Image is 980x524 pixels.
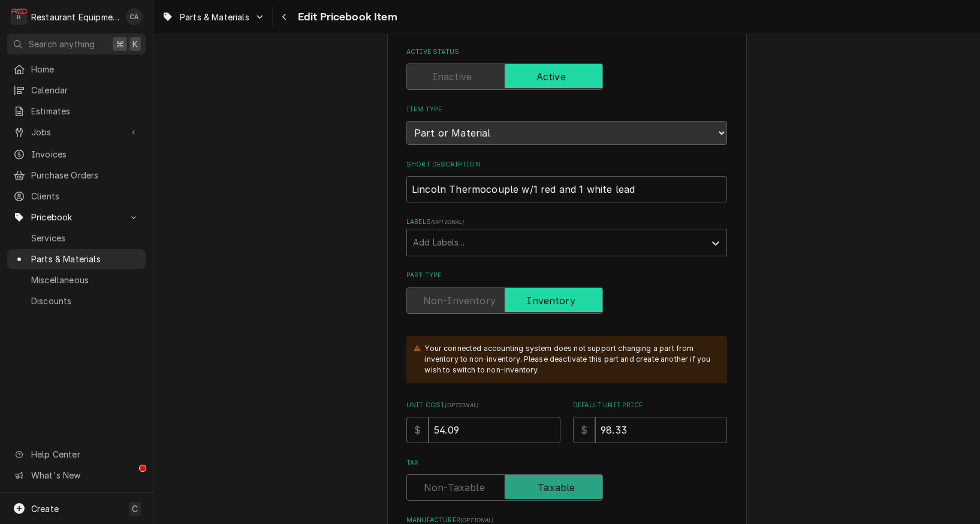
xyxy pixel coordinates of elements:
[126,8,143,25] div: Chrissy Adams's Avatar
[180,11,249,23] span: Parts & Materials
[31,274,140,286] span: Miscellaneous
[31,232,140,244] span: Services
[31,211,122,223] span: Pricebook
[126,8,143,25] div: CA
[31,448,138,461] span: Help Center
[573,417,595,443] div: $
[7,80,146,100] a: Calendar
[7,249,146,269] a: Parts & Materials
[406,160,727,202] div: Short Description
[7,270,146,290] a: Miscellaneous
[7,101,146,121] a: Estimates
[406,458,727,468] label: Tax
[573,401,727,443] div: Default Unit Price
[31,190,140,202] span: Clients
[31,148,140,160] span: Invoices
[116,38,124,50] span: ⌘
[406,401,560,443] div: Unit Cost
[406,401,560,410] label: Unit Cost
[31,469,138,481] span: What's New
[7,228,146,248] a: Services
[7,34,146,54] button: Search anything⌘K
[29,38,95,50] span: Search anything
[31,253,140,265] span: Parts & Materials
[7,59,146,79] a: Home
[406,105,727,145] div: Item Type
[294,9,397,25] span: Edit Pricebook Item
[406,47,727,90] div: Active Status
[573,401,727,410] label: Default Unit Price
[31,169,140,181] span: Purchase Orders
[406,287,727,314] div: Inventory
[445,402,478,408] span: ( optional )
[406,217,727,256] div: Labels
[7,207,146,227] a: Go to Pricebook
[424,343,715,376] div: Your connected accounting system does not support changing a part from inventory to non-inventory...
[31,63,140,75] span: Home
[406,271,727,313] div: Part Type
[460,517,494,523] span: ( optional )
[406,160,727,169] label: Short Description
[31,11,119,23] div: Restaurant Equipment Diagnostics
[7,465,146,485] a: Go to What's New
[431,219,465,225] span: ( optional )
[406,47,727,57] label: Active Status
[31,126,122,138] span: Jobs
[31,504,59,514] span: Create
[157,7,270,27] a: Go to Parts & Materials
[7,291,146,311] a: Discounts
[406,176,727,202] input: Name used to describe this Part or Material
[406,105,727,114] label: Item Type
[132,502,138,515] span: C
[7,165,146,185] a: Purchase Orders
[31,105,140,117] span: Estimates
[275,7,294,26] button: Navigate back
[11,8,28,25] div: R
[7,186,146,206] a: Clients
[132,38,138,50] span: K
[406,271,727,280] label: Part Type
[7,122,146,142] a: Go to Jobs
[406,458,727,501] div: Tax
[406,417,429,443] div: $
[7,144,146,164] a: Invoices
[11,8,28,25] div: Restaurant Equipment Diagnostics's Avatar
[7,444,146,464] a: Go to Help Center
[406,63,727,90] div: Active
[31,295,140,307] span: Discounts
[31,84,140,96] span: Calendar
[406,217,727,227] label: Labels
